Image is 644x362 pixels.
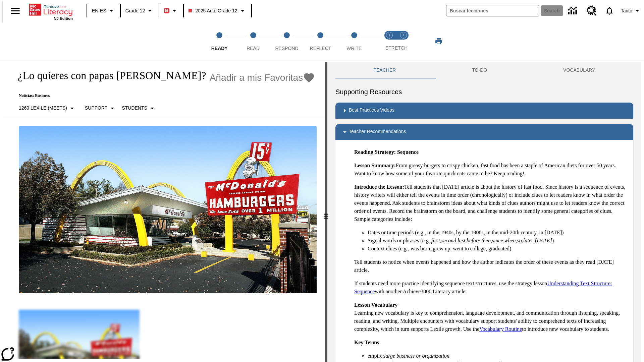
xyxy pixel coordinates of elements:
[5,1,25,21] button: Abrir el menú lateral
[125,7,145,14] span: Grade 12
[368,352,628,360] li: empire:
[16,102,79,114] button: Seleccione Lexile, 1260 Lexile (Meets)
[233,23,272,60] button: Read step 2 of 5
[384,353,449,359] em: large business or organization
[388,34,390,37] text: 1
[54,16,73,20] span: NJ Edition
[210,72,303,83] span: Añadir a mis Favoritas
[467,238,480,243] em: before
[210,72,315,83] button: Añadir a mis Favoritas - ¿Lo quieres con papas fritas?
[431,238,440,243] em: first
[354,258,628,274] p: Tell students to notice when events happened and how the author indicates the order of these even...
[354,302,397,308] strong: Lesson Vocabulary
[434,62,525,78] button: TO-DO
[19,126,317,294] img: One of the first McDonald's stores, with the iconic red sign and golden arches.
[92,7,106,14] span: EN-ES
[346,46,362,51] span: Write
[211,46,228,51] span: Ready
[200,23,239,60] button: Ready step 1 of 5
[354,281,612,294] a: Understanding Text Structure: Sequence
[186,5,249,17] button: Class: 2025 Auto Grade 12, Selecciona una clase
[335,23,374,60] button: Write step 5 of 5
[601,2,618,19] a: Notificaciones
[517,238,522,243] em: so
[119,102,159,114] button: Seleccionar estudiante
[525,62,633,78] button: VOCABULARY
[189,7,237,14] span: 2025 Auto Grade 12
[3,62,325,359] div: reading
[325,62,327,362] div: Pulsa la tecla de intro o la barra espaciadora y luego presiona las flechas de derecha e izquierd...
[89,5,118,17] button: Language: EN-ES, Selecciona un idioma
[335,62,633,78] div: Instructional Panel Tabs
[335,124,633,140] div: Teacher Recommendations
[354,184,404,190] strong: Introduce the Lesson:
[535,238,552,243] em: [DATE]
[335,62,434,78] button: Teacher
[122,105,147,112] p: Students
[380,23,399,60] button: Stretch Read step 1 of 2
[354,183,628,223] p: Tell students that [DATE] article is about the history of fast food. Since history is a sequence ...
[275,46,298,51] span: Respond
[441,238,456,243] em: second
[161,5,181,17] button: Boost El color de la clase es rojo. Cambiar el color de la clase.
[385,45,408,51] span: STRETCH
[335,86,633,97] h6: Supporting Resources
[523,238,533,243] em: later
[402,34,404,37] text: 2
[621,7,632,14] span: Tauto
[354,163,396,168] strong: Lesson Summary:
[335,103,633,119] div: Best Practices Videos
[349,128,406,136] p: Teacher Recommendations
[354,149,396,155] strong: Reading Strategy:
[368,237,628,245] li: Signal words or phrases (e.g., , , , , , , , , , )
[481,238,491,243] em: then
[428,35,449,47] button: Imprimir
[618,5,644,17] button: Perfil/Configuración
[165,6,168,15] span: B
[301,23,340,60] button: Reflect step 4 of 5
[504,238,516,243] em: when
[85,105,107,112] p: Support
[11,93,315,98] p: Noticias: Business
[247,46,260,51] span: Read
[11,69,206,82] h1: ¿Lo quieres con papas [PERSON_NAME]?
[123,5,157,17] button: Grado: Grade 12, Elige un grado
[354,162,628,178] p: From greasy burgers to crispy chicken, fast food has been a staple of American diets for over 50 ...
[327,62,641,362] div: activity
[583,2,601,20] a: Centro de recursos, Se abrirá en una pestaña nueva.
[310,46,331,51] span: Reflect
[492,238,503,243] em: since
[349,107,394,115] p: Best Practices Videos
[354,340,379,345] strong: Key Terms
[82,102,119,114] button: Tipo de apoyo, Support
[368,245,628,253] li: Context clues (e.g., was born, grew up, went to college, graduated)
[29,2,73,20] div: Portada
[458,238,465,243] em: last
[564,2,583,20] a: Centro de información
[354,280,628,296] p: If students need more practice identifying sequence text structures, use the strategy lesson with...
[19,105,67,112] p: 1260 Lexile (Meets)
[479,326,522,332] a: Vocabulary Routine
[368,229,628,237] li: Dates or time periods (e.g., in the 1940s, by the 1900s, in the mid-20th century, in [DATE])
[397,149,419,155] strong: Sequence
[354,301,628,333] p: Learning new vocabulary is key to comprehension, language development, and communication through ...
[446,5,539,16] input: search field
[267,23,306,60] button: Respond step 3 of 5
[394,23,413,60] button: Stretch Respond step 2 of 2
